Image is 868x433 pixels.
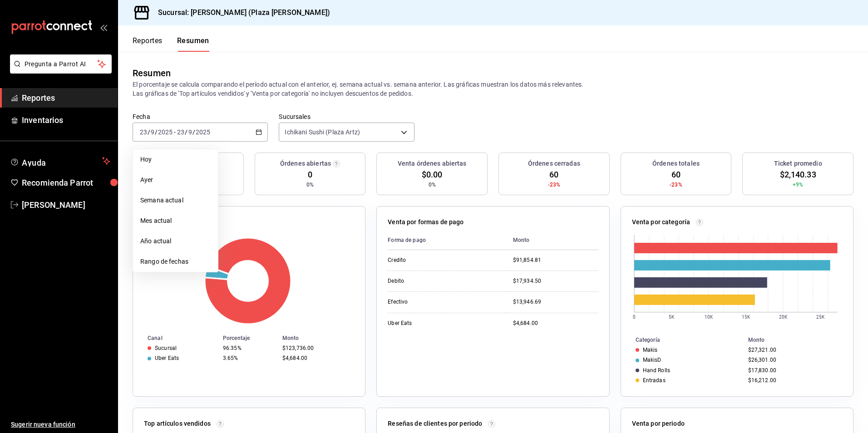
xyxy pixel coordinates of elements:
span: Pregunta a Parrot AI [25,59,98,69]
span: Ayer [140,175,211,185]
span: Semana actual [140,196,211,205]
th: Categoría [621,335,745,345]
th: Monto [279,333,365,343]
span: Rango de fechas [140,257,211,266]
input: ---- [158,128,173,136]
p: Venta por formas de pago [388,217,464,227]
h3: Órdenes totales [652,159,700,168]
span: Sugerir nueva función [11,420,110,429]
span: Recomienda Parrot [22,177,110,189]
div: $27,321.00 [748,347,838,353]
input: -- [139,128,148,136]
span: Año actual [140,236,211,246]
div: Entradas [643,377,666,384]
p: Top artículos vendidos [144,419,211,428]
div: navigation tabs [133,36,209,52]
div: Makis [643,347,658,353]
span: 60 [671,168,681,181]
label: Fecha [133,113,268,120]
th: Canal [133,333,219,343]
div: $17,934.50 [513,277,598,285]
input: ---- [195,128,211,136]
div: Uber Eats [155,355,179,361]
label: Sucursales [279,113,414,120]
span: $0.00 [422,168,443,181]
p: Reseñas de clientes por periodo [388,419,482,428]
span: $2,140.33 [780,168,816,181]
div: $4,684.00 [513,320,598,327]
div: Uber Eats [388,320,478,327]
button: Pregunta a Parrot AI [10,54,112,74]
span: -23% [548,181,561,189]
span: Hoy [140,155,211,164]
div: 96.35% [223,345,275,351]
div: MakisD [643,357,661,363]
th: Monto [745,335,853,345]
div: Resumen [133,66,171,80]
p: Venta por categoría [632,217,690,227]
div: Credito [388,256,478,264]
text: 10K [704,315,713,320]
button: Reportes [133,36,163,52]
text: 0 [633,315,636,320]
span: / [185,128,187,136]
span: 0% [306,181,314,189]
text: 20K [779,315,787,320]
div: $26,301.00 [748,357,838,363]
h3: Venta órdenes abiertas [398,159,467,168]
div: $13,946.69 [513,298,598,306]
span: 0 [308,168,312,181]
input: -- [150,128,155,136]
th: Forma de pago [388,231,505,250]
div: $91,854.81 [513,256,598,264]
span: / [148,128,150,136]
th: Monto [506,231,598,250]
div: Debito [388,277,478,285]
span: Ayuda [22,156,99,167]
span: / [192,128,195,136]
div: $17,830.00 [748,367,838,374]
h3: Órdenes cerradas [528,159,580,168]
div: Sucursal [155,345,177,351]
span: Ichikani Sushi (Plaza Artz) [285,128,360,137]
text: 15K [741,315,750,320]
button: open_drawer_menu [100,24,107,31]
h3: Órdenes abiertas [280,159,331,168]
span: Inventarios [22,114,110,126]
span: 0% [429,181,436,189]
div: $4,684.00 [282,355,350,361]
a: Pregunta a Parrot AI [6,66,112,75]
span: +9% [793,181,803,189]
div: 3.65% [223,355,275,361]
button: Resumen [177,36,209,52]
input: -- [188,128,192,136]
span: / [155,128,158,136]
input: -- [177,128,185,136]
p: Venta por periodo [632,419,685,428]
div: $123,736.00 [282,345,350,351]
span: 60 [549,168,558,181]
span: Reportes [22,92,110,104]
text: 5K [669,315,675,320]
span: - [174,128,176,136]
p: El porcentaje se calcula comparando el período actual con el anterior, ej. semana actual vs. sema... [133,80,853,98]
h3: Sucursal: [PERSON_NAME] (Plaza [PERSON_NAME]) [151,7,330,18]
th: Porcentaje [219,333,279,343]
div: $16,212.00 [748,377,838,384]
span: -23% [670,181,682,189]
div: Hand Rolls [643,367,670,374]
span: Mes actual [140,216,211,226]
div: Efectivo [388,298,478,306]
text: 25K [816,315,824,320]
h3: Ticket promedio [774,159,822,168]
span: [PERSON_NAME] [22,199,110,211]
